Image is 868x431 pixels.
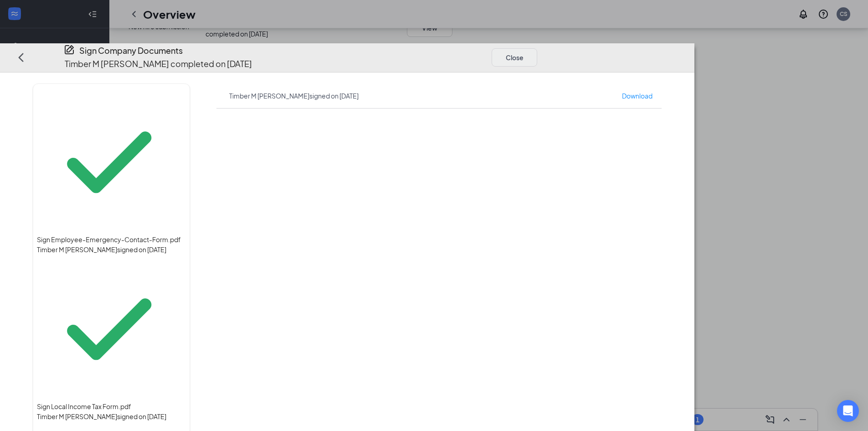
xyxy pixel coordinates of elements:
[37,257,181,401] svg: Checkmark
[622,92,652,100] span: Download
[229,91,359,100] div: Timber M [PERSON_NAME] signed on [DATE]
[622,91,652,101] a: Download
[37,411,186,421] div: Timber M [PERSON_NAME] signed on [DATE]
[37,234,186,244] span: Sign Employee-Emergency-Contact-Form.pdf
[37,401,186,411] span: Sign Local Income Tax Form.pdf
[37,90,181,234] svg: Checkmark
[37,244,186,254] div: Timber M [PERSON_NAME] signed on [DATE]
[837,400,859,422] div: Open Intercom Messenger
[64,44,75,55] svg: CompanyDocumentIcon
[79,44,183,57] h4: Sign Company Documents
[65,57,252,70] p: Timber M [PERSON_NAME] completed on [DATE]
[492,48,537,66] button: Close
